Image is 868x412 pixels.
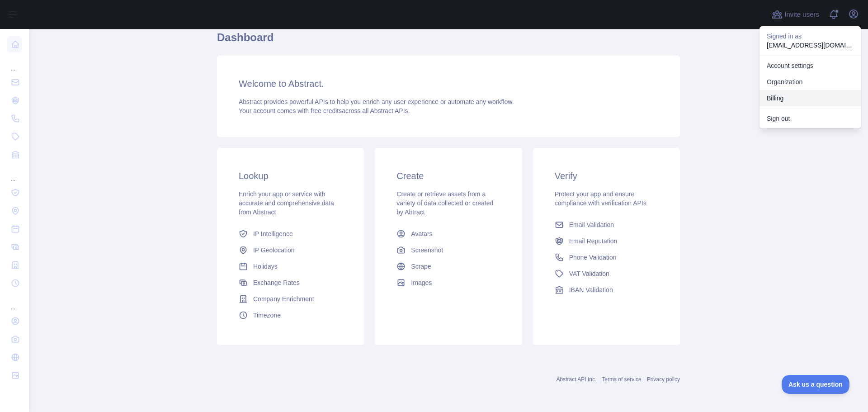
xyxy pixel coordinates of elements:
[393,226,504,242] a: Avatars
[411,262,431,271] span: Scrape
[555,170,658,182] h3: Verify
[253,278,300,287] span: Exchange Rates
[239,107,410,114] span: Your account comes with across all Abstract APIs.
[551,249,662,265] a: Phone Validation
[7,293,22,311] div: ...
[569,237,618,246] span: Email Reputation
[784,9,819,20] span: Invite users
[767,32,854,41] p: Signed in as
[235,275,346,291] a: Exchange Rates
[759,74,861,90] a: Organization
[235,242,346,258] a: IP Geolocation
[239,170,342,182] h3: Lookup
[7,165,22,183] div: ...
[569,285,613,294] span: IBAN Validation
[551,265,662,282] a: VAT Validation
[557,376,597,383] a: Abstract API Inc.
[396,170,500,182] h3: Create
[782,375,850,394] iframe: Toggle Customer Support
[551,233,662,249] a: Email Reputation
[555,190,646,207] span: Protect your app and ensure compliance with verification APIs
[235,258,346,275] a: Holidays
[569,269,609,278] span: VAT Validation
[239,190,334,216] span: Enrich your app or service with accurate and comprehensive data from Abstract
[396,190,493,216] span: Create or retrieve assets from a variety of data collected or created by Abtract
[235,291,346,307] a: Company Enrichment
[253,311,281,320] span: Timezone
[239,77,658,90] h3: Welcome to Abstract.
[767,41,854,50] p: [EMAIL_ADDRESS][DOMAIN_NAME]
[602,376,641,383] a: Terms of service
[569,253,617,262] span: Phone Validation
[647,376,680,383] a: Privacy policy
[411,246,443,255] span: Screenshot
[551,282,662,298] a: IBAN Validation
[253,294,314,303] span: Company Enrichment
[759,57,861,74] a: Account settings
[393,258,504,275] a: Scrape
[235,307,346,323] a: Timezone
[770,7,821,22] button: Invite users
[569,220,614,229] span: Email Validation
[239,98,514,105] span: Abstract provides powerful APIs to help you enrich any user experience or automate any workflow.
[551,217,662,233] a: Email Validation
[253,262,278,271] span: Holidays
[7,54,22,72] div: ...
[411,278,432,287] span: Images
[235,226,346,242] a: IP Intelligence
[253,229,293,238] span: IP Intelligence
[393,275,504,291] a: Images
[759,90,861,106] button: Billing
[311,107,342,114] span: free credits
[217,30,680,52] h1: Dashboard
[253,246,295,255] span: IP Geolocation
[759,110,861,127] button: Sign out
[393,242,504,258] a: Screenshot
[411,229,432,238] span: Avatars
